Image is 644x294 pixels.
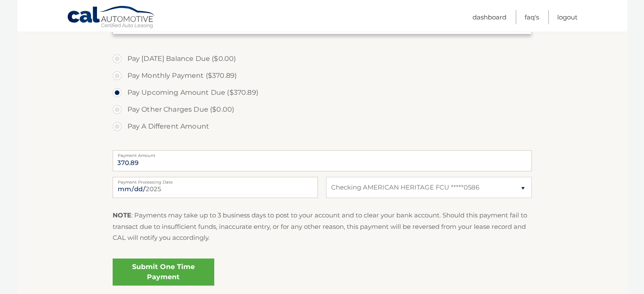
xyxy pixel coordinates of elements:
input: Payment Amount [113,150,532,171]
input: Payment Date [113,177,318,198]
label: Pay A Different Amount [113,118,532,135]
label: Pay [DATE] Balance Due ($0.00) [113,50,532,67]
a: Dashboard [473,10,506,24]
label: Pay Monthly Payment ($370.89) [113,67,532,84]
label: Payment Amount [113,150,532,157]
label: Pay Upcoming Amount Due ($370.89) [113,84,532,101]
p: : Payments may take up to 3 business days to post to your account and to clear your bank account.... [113,210,532,243]
a: Logout [557,10,578,24]
a: Submit One Time Payment [113,258,214,286]
a: Cal Automotive [67,5,156,30]
a: FAQ's [525,10,539,24]
strong: NOTE [113,211,131,219]
label: Pay Other Charges Due ($0.00) [113,101,532,118]
label: Payment Processing Date [113,177,318,184]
